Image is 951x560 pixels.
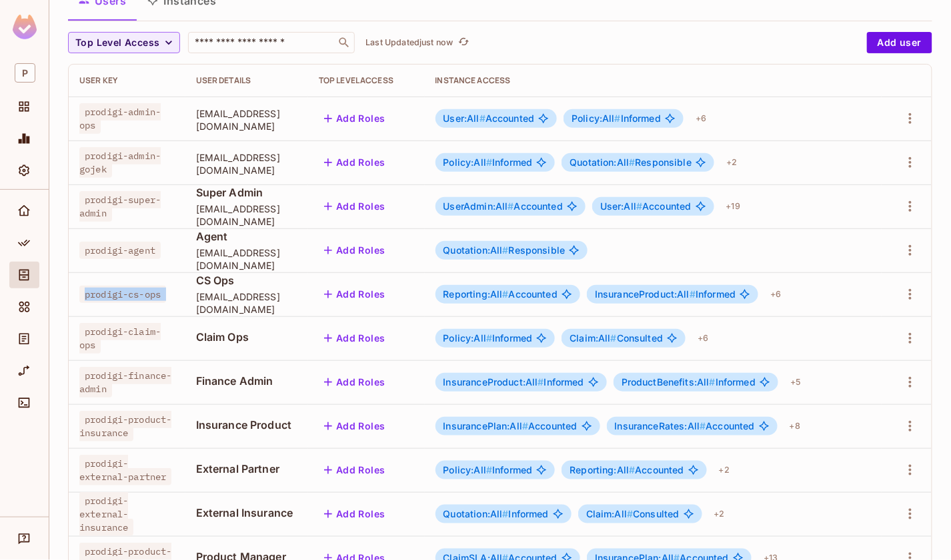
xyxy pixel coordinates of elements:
div: Audit Log [9,326,39,352]
span: Reporting:All [443,288,509,300]
span: prodigi-super-admin [79,191,161,222]
span: Informed [595,289,736,300]
span: CS Ops [196,273,297,288]
div: + 2 [721,152,742,173]
span: Informed [622,377,756,388]
span: Reporting:All [570,464,635,475]
span: # [700,420,706,431]
button: Add Roles [319,328,391,349]
span: Accounted [443,421,578,431]
span: Informed [443,333,533,344]
span: Claim:All [570,332,617,344]
span: [EMAIL_ADDRESS][DOMAIN_NAME] [196,107,297,133]
span: prodigi-admin-ops [79,103,161,134]
div: Home [9,198,39,224]
div: + 6 [692,328,714,349]
span: Informed [443,465,533,475]
span: prodigi-admin-gojek [79,147,161,178]
span: Agent [196,229,297,244]
span: Accounted [443,289,558,300]
button: Add Roles [319,240,391,261]
span: Policy:All [443,332,493,344]
div: + 5 [785,372,806,393]
span: prodigi-claim-ops [79,323,161,354]
div: Projects [9,93,39,120]
span: Accounted [443,113,535,124]
div: + 19 [721,196,746,217]
div: Connect [9,390,39,416]
span: Informed [572,113,661,124]
span: Quotation:All [443,244,509,256]
span: # [486,332,492,344]
span: Quotation:All [443,508,509,519]
span: # [486,156,492,168]
div: + 6 [765,284,786,305]
button: Add Roles [319,372,391,393]
span: # [629,464,635,475]
div: Monitoring [9,125,39,152]
span: User:All [600,200,642,212]
div: Policy [9,230,39,256]
div: Instance Access [435,75,872,86]
div: User Details [196,75,297,86]
span: Accounted [570,465,684,475]
span: # [627,508,633,519]
span: # [503,508,509,519]
div: User Key [79,75,175,86]
span: prodigi-cs-ops [79,286,166,303]
span: P [15,63,35,83]
div: Workspace: prodigi [9,58,39,88]
span: prodigi-external-partner [79,455,171,485]
span: # [480,113,486,124]
span: Policy:All [572,113,621,124]
span: Informed [443,377,584,388]
span: InsuranceRates:All [615,420,706,431]
span: # [629,156,635,168]
span: prodigi-external-insurance [79,492,133,536]
span: External Insurance [196,505,297,520]
span: Informed [443,157,533,168]
span: ProductBenefits:All [622,376,716,388]
span: Informed [443,509,549,519]
span: Policy:All [443,464,493,475]
span: Responsible [570,157,692,168]
span: refresh [458,36,469,49]
span: Click to refresh data [453,35,471,51]
div: + 6 [690,108,712,129]
span: Accounted [443,201,563,212]
span: # [611,332,617,344]
span: prodigi-product-insurance [79,411,171,441]
span: Quotation:All [570,156,635,168]
span: Consulted [586,509,680,519]
span: [EMAIL_ADDRESS][DOMAIN_NAME] [196,246,297,272]
div: Top Level Access [319,75,414,86]
span: Responsible [443,245,566,256]
span: [EMAIL_ADDRESS][DOMAIN_NAME] [196,151,297,176]
span: # [503,288,509,300]
button: Add user [867,32,932,53]
span: Policy:All [443,156,493,168]
div: Settings [9,157,39,184]
button: Top Level Access [68,32,180,53]
span: # [636,200,642,212]
span: Claim Ops [196,330,297,344]
span: prodigi-finance-admin [79,367,171,398]
span: Super Admin [196,185,297,200]
span: InsuranceProduct:All [595,288,696,300]
span: # [503,244,509,256]
button: Add Roles [319,503,391,525]
span: User:All [443,113,486,124]
span: # [522,420,528,431]
p: Last Updated just now [365,37,453,48]
span: [EMAIL_ADDRESS][DOMAIN_NAME] [196,290,297,316]
span: Claim:All [586,508,634,519]
div: Elements [9,294,39,320]
span: # [710,376,716,388]
div: Help & Updates [9,525,39,552]
button: Add Roles [319,152,391,173]
button: Add Roles [319,416,391,437]
span: [EMAIL_ADDRESS][DOMAIN_NAME] [196,202,297,228]
button: Add Roles [319,196,391,217]
button: Add Roles [319,284,391,305]
span: # [538,376,544,388]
